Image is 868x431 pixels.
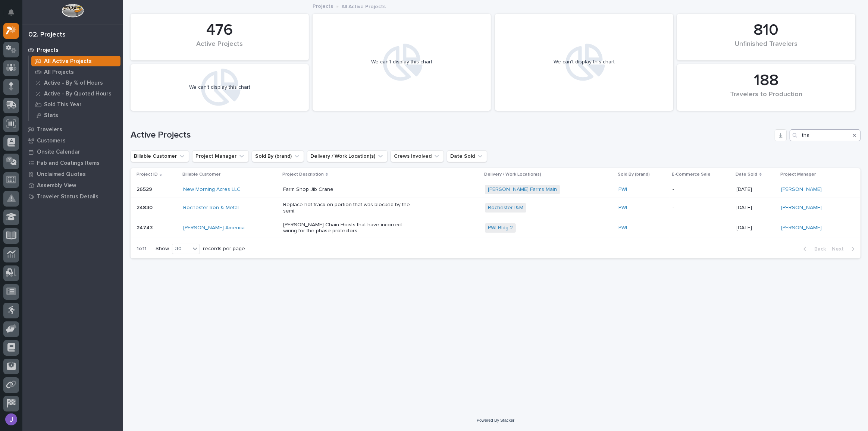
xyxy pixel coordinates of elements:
div: 188 [690,71,843,90]
button: Notifications [3,4,19,20]
p: Replace hot track on portion that was blocked by the semi. [283,202,414,214]
a: Stats [29,110,123,120]
a: [PERSON_NAME] [781,186,822,193]
div: We can't display this chart [554,59,615,65]
p: Travelers [37,126,62,133]
p: Fab and Coatings Items [37,160,100,167]
p: 24743 [137,223,154,231]
div: Active Projects [143,40,296,56]
p: All Projects [44,69,74,76]
p: Unclaimed Quotes [37,171,86,178]
div: 810 [690,21,843,40]
button: Crews Involved [391,150,444,162]
a: All Projects [29,67,123,77]
p: All Active Projects [342,2,386,10]
a: PWI [618,186,627,193]
p: Stats [44,112,58,119]
a: Projects [313,1,333,10]
a: PWI [618,205,627,211]
p: [DATE] [737,186,775,193]
a: Active - By % of Hours [29,78,123,88]
div: We can't display this chart [371,59,432,65]
button: Date Sold [447,150,487,162]
p: Customers [37,138,66,144]
p: Active - By Quoted Hours [44,91,112,97]
a: Traveler Status Details [22,191,123,202]
a: Assembly View [22,180,123,191]
a: [PERSON_NAME] Farms Main [488,186,557,193]
a: Powered By Stacker [477,418,514,422]
a: PWI [618,225,627,231]
p: Assembly View [37,182,76,189]
a: Rochester Iron & Metal [183,205,239,211]
p: Show [156,246,169,252]
button: Billable Customer [131,150,189,162]
p: E-Commerce Sale [672,170,711,179]
a: Rochester I&M [488,205,523,211]
span: Back [810,246,826,252]
a: Travelers [22,124,123,135]
p: - [673,225,731,231]
p: [PERSON_NAME] Chain Hoists that have incorrect wiring for the phase protectors [283,222,414,235]
p: Sold By (brand) [618,170,650,179]
a: Fab and Coatings Items [22,157,123,169]
div: Travelers to Production [690,91,843,106]
tr: 2652926529 New Morning Acres LLC Farm Shop Jib Crane[PERSON_NAME] Farms Main PWI -[DATE][PERSON_N... [131,181,861,198]
p: [DATE] [737,205,775,211]
button: Sold By (brand) [252,150,304,162]
tr: 2483024830 Rochester Iron & Metal Replace hot track on portion that was blocked by the semi.Roche... [131,198,861,218]
button: users-avatar [3,412,19,427]
div: Notifications [9,9,19,21]
a: [PERSON_NAME] America [183,225,245,231]
div: We can't display this chart [189,84,250,91]
p: records per page [203,246,245,252]
a: Active - By Quoted Hours [29,88,123,99]
p: Delivery / Work Location(s) [484,170,541,179]
p: Project Description [282,170,324,179]
tr: 2474324743 [PERSON_NAME] America [PERSON_NAME] Chain Hoists that have incorrect wiring for the ph... [131,218,861,238]
p: - [673,205,731,211]
a: PWI Bldg 2 [488,225,513,231]
p: All Active Projects [44,58,92,65]
span: Next [832,246,848,252]
p: Project ID [137,170,158,179]
p: Projects [37,47,59,54]
p: 24830 [137,203,154,211]
img: Workspace Logo [62,4,84,18]
button: Next [829,246,861,252]
p: Farm Shop Jib Crane [283,186,414,193]
div: Unfinished Travelers [690,40,843,56]
div: 476 [143,21,296,40]
p: 1 of 1 [131,240,153,258]
a: Customers [22,135,123,146]
input: Search [790,129,861,141]
p: Billable Customer [182,170,220,179]
p: Traveler Status Details [37,194,98,200]
a: Onsite Calendar [22,146,123,157]
div: 02. Projects [28,31,66,39]
button: Delivery / Work Location(s) [307,150,388,162]
p: Sold This Year [44,101,82,108]
button: Back [798,246,829,252]
p: Project Manager [781,170,816,179]
a: [PERSON_NAME] [781,205,822,211]
a: New Morning Acres LLC [183,186,241,193]
div: 30 [172,245,190,253]
p: - [673,186,731,193]
a: [PERSON_NAME] [781,225,822,231]
h1: Active Projects [131,130,772,141]
a: All Active Projects [29,56,123,66]
p: Date Sold [736,170,758,179]
p: [DATE] [737,225,775,231]
button: Project Manager [192,150,249,162]
p: Active - By % of Hours [44,80,103,86]
a: Unclaimed Quotes [22,169,123,180]
a: Projects [22,44,123,56]
p: 26529 [137,185,154,193]
a: Sold This Year [29,99,123,110]
p: Onsite Calendar [37,149,80,155]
